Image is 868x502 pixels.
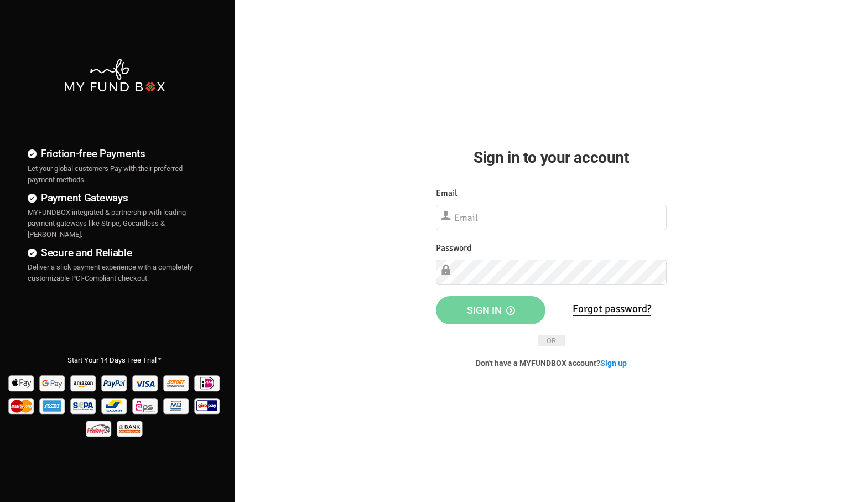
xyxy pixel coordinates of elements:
[131,394,160,417] img: EPS Pay
[436,241,471,255] label: Password
[538,335,565,346] span: OR
[436,296,545,325] button: Sign in
[162,371,191,394] img: Sofort Pay
[100,394,129,417] img: Bancontact Pay
[131,371,160,394] img: Visa
[28,190,201,206] h4: Payment Gateways
[193,371,222,394] img: Ideal Pay
[7,394,37,417] img: Mastercard Pay
[116,417,145,439] img: banktransfer
[38,394,67,417] img: american_express Pay
[100,371,129,394] img: Paypal
[573,302,651,316] a: Forgot password?
[69,394,98,417] img: sepa Pay
[63,58,166,94] img: mfbwhite.png
[436,205,667,230] input: Email
[28,245,201,261] h4: Secure and Reliable
[38,371,67,394] img: Google Pay
[28,164,183,184] span: Let your global customers Pay with their preferred payment methods.
[162,394,191,417] img: mb Pay
[28,208,186,239] span: MYFUNDBOX integrated & partnership with leading payment gateways like Stripe, Gocardless & [PERSO...
[600,359,627,368] a: Sign up
[69,371,98,394] img: Amazon
[28,146,201,162] h4: Friction-free Payments
[436,358,667,369] p: Don't have a MYFUNDBOX account?
[436,187,458,200] label: Email
[193,394,222,417] img: giropay
[85,417,114,439] img: p24 Pay
[28,263,193,282] span: Deliver a slick payment experience with a completely customizable PCI-Compliant checkout.
[467,304,515,316] span: Sign in
[7,371,37,394] img: Apple Pay
[436,146,667,169] h2: Sign in to your account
